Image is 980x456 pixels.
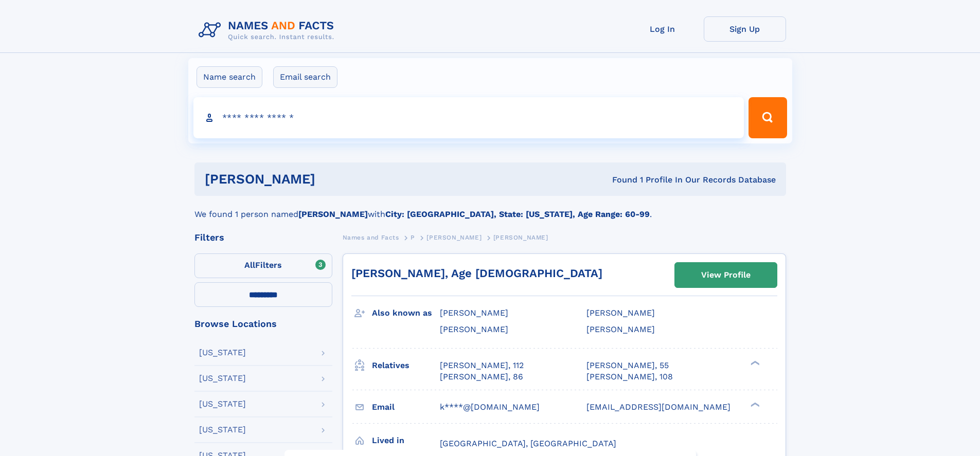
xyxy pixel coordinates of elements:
div: [US_STATE] [199,349,246,357]
span: [EMAIL_ADDRESS][DOMAIN_NAME] [586,402,730,412]
h1: [PERSON_NAME] [205,173,464,186]
label: Name search [197,66,262,88]
div: [US_STATE] [199,426,246,434]
a: Names and Facts [343,231,399,244]
a: [PERSON_NAME] [426,231,482,244]
div: ❯ [748,359,760,366]
a: View Profile [675,263,777,287]
div: ❯ [748,401,760,408]
span: [GEOGRAPHIC_DATA], [GEOGRAPHIC_DATA] [440,439,616,448]
a: [PERSON_NAME], 86 [440,371,523,382]
span: [PERSON_NAME] [426,234,482,241]
h3: Also known as [372,304,440,322]
span: [PERSON_NAME] [586,308,655,318]
div: [US_STATE] [199,400,246,408]
a: [PERSON_NAME], Age [DEMOGRAPHIC_DATA] [351,267,602,280]
b: [PERSON_NAME] [298,209,368,219]
span: [PERSON_NAME] [586,324,655,334]
div: We found 1 person named with . [194,196,786,221]
span: P [411,234,415,241]
a: Log In [621,16,704,42]
div: Filters [194,233,332,242]
span: [PERSON_NAME] [440,324,508,334]
a: [PERSON_NAME], 112 [440,360,524,371]
div: Browse Locations [194,319,332,329]
a: Sign Up [704,16,786,42]
span: [PERSON_NAME] [440,308,508,318]
h3: Lived in [372,432,440,449]
label: Email search [273,66,337,88]
b: City: [GEOGRAPHIC_DATA], State: [US_STATE], Age Range: 60-99 [385,209,650,219]
button: Search Button [749,97,787,138]
span: All [244,260,255,270]
a: P [411,231,415,244]
label: Filters [194,253,332,278]
h3: Relatives [372,357,440,374]
a: [PERSON_NAME], 108 [586,371,673,382]
div: [US_STATE] [199,374,246,382]
img: Logo Names and Facts [194,16,343,44]
div: Found 1 Profile In Our Records Database [464,174,776,186]
input: search input [193,97,744,138]
span: [PERSON_NAME] [493,234,548,241]
div: View Profile [701,263,751,287]
h3: Email [372,398,440,416]
a: [PERSON_NAME], 55 [586,360,669,371]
